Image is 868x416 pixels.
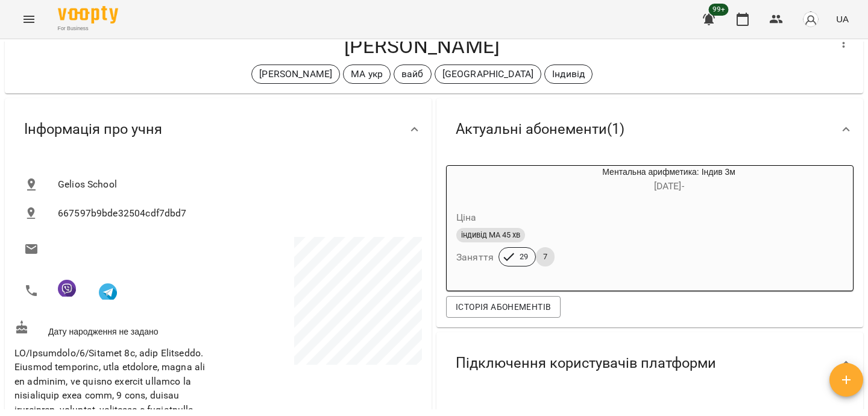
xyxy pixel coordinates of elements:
div: Клієнт підписаний на VooptyBot [58,279,92,297]
div: МА укр [343,65,391,84]
span: Інформація про учня [24,120,162,139]
div: Ментальна арифметика: Індив 3м [505,166,833,195]
h6: Ціна [456,209,477,226]
span: 29 [512,251,535,262]
div: [GEOGRAPHIC_DATA] [435,65,542,84]
button: Клієнт підписаний на VooptyBot [92,274,124,307]
div: Індивід [544,65,593,84]
button: Ментальна арифметика: Індив 3м[DATE]- Цінаіндивід МА 45 хвЗаняття297 [447,166,833,281]
button: Історія абонементів [446,296,561,318]
button: Menu [14,5,43,34]
p: [PERSON_NAME] [259,67,332,81]
img: Voopty Logo [58,6,118,24]
div: вайб [394,65,432,84]
img: Telegram [99,283,117,301]
p: [GEOGRAPHIC_DATA] [442,67,534,81]
div: [PERSON_NAME] [251,65,340,84]
span: UA [836,13,849,25]
button: UA [831,8,854,30]
div: Дату народження не задано [12,318,218,340]
h6: Заняття [456,249,494,266]
span: 99+ [709,4,729,16]
p: вайб [401,67,424,81]
span: Історія абонементів [456,300,551,314]
span: Gelios School [58,177,412,192]
div: Інформація про учня [5,98,432,160]
span: Актуальні абонементи ( 1 ) [456,120,624,139]
p: Індивід [552,67,585,81]
img: Viber [58,280,76,298]
div: Ментальна арифметика: Індив 3м [447,166,505,195]
span: 667597b9bde32504cdf7dbd7 [58,206,412,221]
div: Підключення користувачів платформи [436,332,863,394]
h4: [PERSON_NAME] [14,34,829,58]
span: індивід МА 45 хв [456,230,525,241]
span: [DATE] - [654,180,684,192]
span: For Business [58,25,118,33]
div: Актуальні абонементи(1) [436,98,863,160]
p: МА укр [351,67,383,81]
span: 7 [536,251,555,262]
img: avatar_s.png [802,11,819,28]
span: Підключення користувачів платформи [456,354,716,373]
